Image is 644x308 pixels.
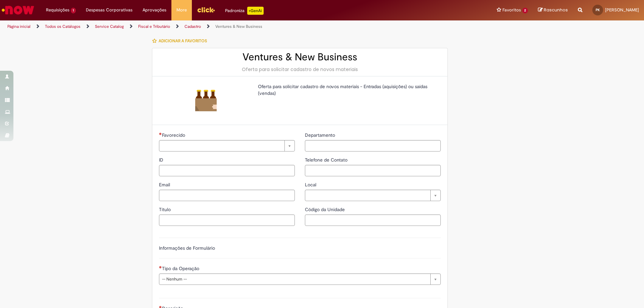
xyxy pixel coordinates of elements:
[162,132,186,138] span: Necessários - Favorecido
[176,7,187,13] span: More
[305,140,441,151] input: Departamento
[159,190,295,201] input: Email
[7,24,31,29] a: Página inicial
[46,7,69,13] span: Requisições
[159,182,171,188] span: Email
[305,157,349,163] span: Telefone de Contato
[1,3,35,17] img: ServiceNow
[522,8,528,13] span: 2
[45,24,80,29] a: Todos os Catálogos
[305,190,441,201] a: Limpar campo Local
[159,245,215,251] label: Informações de Formulário
[502,7,521,13] span: Favoritos
[152,34,211,48] button: Adicionar a Favoritos
[159,66,441,73] div: Oferta para solicitar cadastro de novos materiais
[159,165,295,176] input: ID
[305,182,318,188] span: Local
[162,274,427,285] span: -- Nenhum --
[305,206,346,212] span: Código da Unidade
[162,265,201,271] span: Tipo da Operação
[159,266,162,268] span: Necessários
[195,90,217,111] img: Ventures & New Business
[95,24,124,29] a: Service Catalog
[86,7,132,13] span: Despesas Corporativas
[305,132,336,138] span: Departamento
[538,7,568,13] a: Rascunhos
[225,7,264,15] div: Padroniza
[159,206,172,212] span: Título
[605,7,639,13] span: [PERSON_NAME]
[596,8,600,12] span: PK
[215,24,262,29] a: Ventures & New Business
[159,52,441,63] h2: Ventures & New Business
[159,132,162,135] span: Necessários
[197,5,215,15] img: click_logo_yellow_360x200.png
[71,8,76,13] span: 1
[159,38,207,44] span: Adicionar a Favoritos
[305,165,441,176] input: Telefone de Contato
[258,83,436,97] p: Oferta para solicitar cadastro de novos materiais - Entradas (aquisições) ou saídas (vendas)
[159,157,165,163] span: ID
[159,140,295,151] a: Limpar campo Favorecido
[159,214,295,226] input: Título
[138,24,170,29] a: Fiscal e Tributário
[143,7,166,13] span: Aprovações
[305,214,441,226] input: Código da Unidade
[184,24,201,29] a: Cadastro
[5,20,424,33] ul: Trilhas de página
[544,7,568,13] span: Rascunhos
[247,7,264,15] p: +GenAi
